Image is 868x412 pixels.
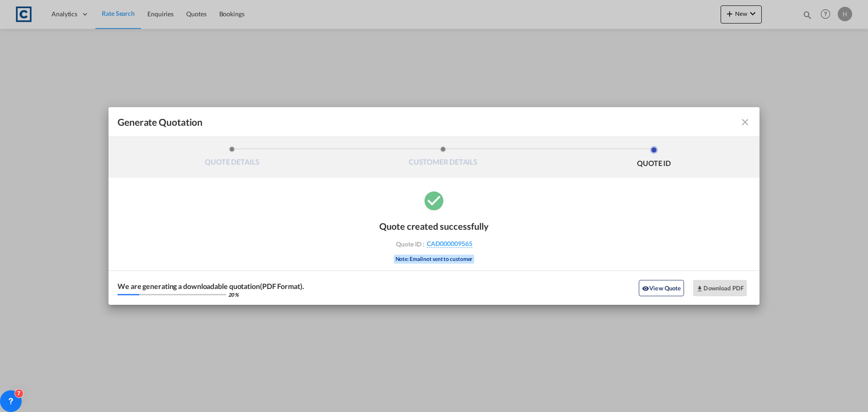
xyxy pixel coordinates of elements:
button: Download PDF [693,280,747,296]
li: CUSTOMER DETAILS [338,146,549,170]
md-icon: icon-checkbox-marked-circle [423,189,445,212]
md-icon: icon-eye [642,285,649,292]
div: Note: Email not sent to customer [394,255,475,264]
li: QUOTE DETAILS [127,146,338,170]
span: Generate Quotation [118,116,203,128]
div: We are generating a downloadable quotation(PDF Format). [118,283,304,290]
li: QUOTE ID [548,146,759,170]
div: Quote created successfully [379,221,489,232]
span: CAD000009565 [427,240,472,248]
div: Quote ID : [382,240,486,248]
md-icon: icon-close fg-AAA8AD cursor m-0 [740,117,750,128]
button: icon-eyeView Quote [639,280,684,296]
md-icon: icon-download [696,285,703,292]
div: 20 % [228,292,239,297]
md-dialog: Generate QuotationQUOTE ... [108,107,759,305]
